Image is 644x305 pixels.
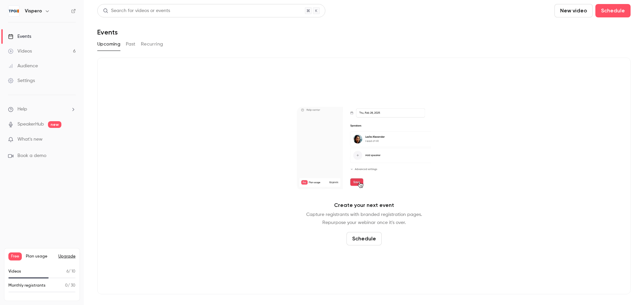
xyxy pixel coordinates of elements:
p: / 30 [65,283,75,289]
span: new [48,121,61,128]
span: Book a demo [17,152,46,159]
p: / 10 [66,269,75,275]
button: New video [554,4,593,17]
p: Monthly registrants [8,283,46,289]
p: Videos [8,269,21,275]
button: Upgrade [58,254,75,259]
h1: Events [97,28,118,36]
p: Capture registrants with branded registration pages. Repurpose your webinar once it's over. [306,211,422,227]
p: Create your next event [334,201,394,209]
span: Free [8,252,22,260]
span: What's new [17,136,43,143]
button: Upcoming [97,39,120,50]
span: 6 [66,270,68,274]
div: Audience [8,63,38,69]
div: Videos [8,48,32,55]
span: 0 [65,284,68,288]
div: Events [8,33,31,40]
button: Schedule [346,232,382,245]
span: Plan usage [26,254,54,259]
a: SpeakerHub [17,121,44,128]
div: Settings [8,77,35,84]
h6: Vispero [25,8,42,14]
button: Recurring [141,39,163,50]
span: Help [17,106,27,113]
img: Vispero [8,6,19,16]
button: Schedule [595,4,631,17]
li: help-dropdown-opener [8,106,76,113]
div: Search for videos or events [103,7,170,14]
iframe: Noticeable Trigger [68,137,76,143]
button: Past [126,39,136,50]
